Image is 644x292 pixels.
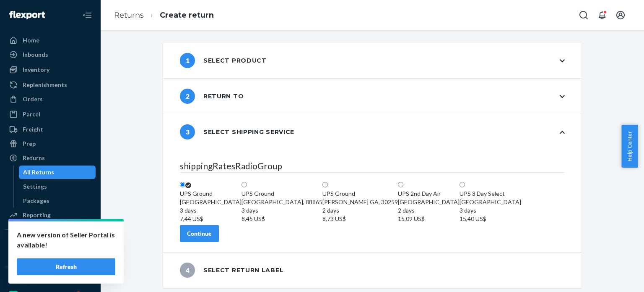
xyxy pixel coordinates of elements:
[180,53,267,68] div: Select product
[180,53,195,68] span: 1
[160,11,214,20] a: Create return
[322,215,398,223] div: 8,73 US$
[23,182,47,191] div: Settings
[180,89,195,104] span: 2
[398,189,460,198] div: UPS 2nd Day Air
[23,81,67,89] div: Replenishments
[5,48,96,61] a: Inbounds
[5,34,96,47] a: Home
[5,253,96,263] a: Add Integration
[5,237,96,250] button: Integrations
[23,36,39,45] div: Home
[17,230,115,250] p: A new version of Seller Portal is available!
[241,189,322,198] div: UPS Ground
[5,108,96,121] a: Parcel
[180,225,219,242] button: Continue
[180,182,185,187] input: UPS Ground[GEOGRAPHIC_DATA]3 days7,44 US$
[180,215,241,223] div: 7,44 US$
[19,180,96,193] a: Settings
[180,124,195,139] span: 3
[241,215,322,223] div: 8,45 US$
[322,189,398,198] div: UPS Ground
[180,189,241,198] div: UPS Ground
[241,198,322,223] div: [GEOGRAPHIC_DATA], 08865
[322,198,398,223] div: [PERSON_NAME] GA, 30259
[5,208,96,222] a: Reporting
[79,7,96,24] button: Close Navigation
[460,198,521,223] div: [GEOGRAPHIC_DATA]
[460,182,465,187] input: UPS 3 Day Select[GEOGRAPHIC_DATA]3 days15,40 US$
[114,11,144,20] a: Returns
[398,215,460,223] div: 15,09 US$
[398,182,403,187] input: UPS 2nd Day Air[GEOGRAPHIC_DATA]2 days15,09 US$
[187,229,212,238] div: Continue
[5,78,96,92] a: Replenishments
[180,198,241,223] div: [GEOGRAPHIC_DATA]
[17,258,115,275] button: Refresh
[23,110,40,118] div: Parcel
[322,206,398,215] div: 2 days
[5,274,96,287] button: Fast Tags
[594,7,610,24] button: Open notifications
[180,263,195,278] span: 4
[180,206,241,215] div: 3 days
[460,189,521,198] div: UPS 3 Day Select
[180,89,244,104] div: Return to
[241,206,322,215] div: 3 days
[23,211,51,219] div: Reporting
[180,124,294,139] div: Select shipping service
[5,63,96,76] a: Inventory
[398,206,460,215] div: 2 days
[107,3,221,28] ol: breadcrumbs
[23,139,36,148] div: Prep
[9,11,45,19] img: Flexport logo
[621,125,638,168] button: Help Center
[5,151,96,165] a: Returns
[575,7,592,24] button: Open Search Box
[5,137,96,150] a: Prep
[5,92,96,106] a: Orders
[23,197,49,205] div: Packages
[241,182,247,187] input: UPS Ground[GEOGRAPHIC_DATA], 088653 days8,45 US$
[23,168,54,176] div: All Returns
[322,182,328,187] input: UPS Ground[PERSON_NAME] GA, 302592 days8,73 US$
[23,66,49,74] div: Inventory
[180,160,565,173] legend: shippingRatesRadioGroup
[460,206,521,215] div: 3 days
[398,198,460,223] div: [GEOGRAPHIC_DATA]
[23,95,43,103] div: Orders
[460,215,521,223] div: 15,40 US$
[23,125,43,134] div: Freight
[19,166,96,179] a: All Returns
[23,154,45,162] div: Returns
[19,194,96,208] a: Packages
[180,263,283,278] div: Select return label
[5,123,96,136] a: Freight
[612,7,629,24] button: Open account menu
[23,50,48,59] div: Inbounds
